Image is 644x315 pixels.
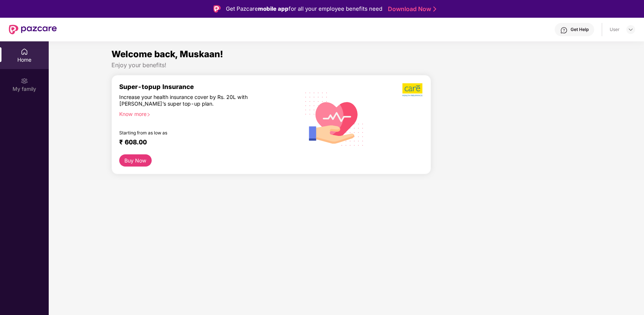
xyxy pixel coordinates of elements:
[21,77,28,85] img: svg+xml;base64,PHN2ZyB3aWR0aD0iMjAiIGhlaWdodD0iMjAiIHZpZXdCb3g9IjAgMCAyMCAyMCIgZmlsbD0ibm9uZSIgeG...
[299,83,370,154] img: svg+xml;base64,PHN2ZyB4bWxucz0iaHR0cDovL3d3dy53My5vcmcvMjAwMC9zdmciIHhtbG5zOnhsaW5rPSJodHRwOi8vd3...
[628,27,634,32] img: svg+xml;base64,PHN2ZyBpZD0iRHJvcGRvd24tMzJ4MzIiIHhtbG5zPSJodHRwOi8vd3d3LnczLm9yZy8yMDAwL3N2ZyIgd2...
[258,5,289,12] strong: mobile app
[388,5,434,13] a: Download Now
[147,113,151,117] span: right
[9,25,57,34] img: New Pazcare Logo
[571,27,589,32] div: Get Help
[226,4,382,13] div: Get Pazcare for all your employee benefits need
[119,138,289,147] div: ₹ 608.00
[119,94,265,108] div: Increase your health insurance cover by Rs. 20L with [PERSON_NAME]’s super top-up plan.
[402,83,423,97] img: b5dec4f62d2307b9de63beb79f102df3.png
[560,27,568,34] img: svg+xml;base64,PHN2ZyBpZD0iSGVscC0zMngzMiIgeG1sbnM9Imh0dHA6Ly93d3cudzMub3JnLzIwMDAvc3ZnIiB3aWR0aD...
[119,130,265,135] div: Starting from as low as
[119,154,152,167] button: Buy Now
[119,83,297,90] div: Super-topup Insurance
[111,49,223,59] span: Welcome back, Muskaan!
[21,48,28,55] img: svg+xml;base64,PHN2ZyBpZD0iSG9tZSIgeG1sbnM9Imh0dHA6Ly93d3cudzMub3JnLzIwMDAvc3ZnIiB3aWR0aD0iMjAiIG...
[433,5,436,13] img: Stroke
[213,5,221,13] img: Logo
[119,111,292,116] div: Know more
[111,61,582,69] div: Enjoy your benefits!
[610,27,620,32] div: User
